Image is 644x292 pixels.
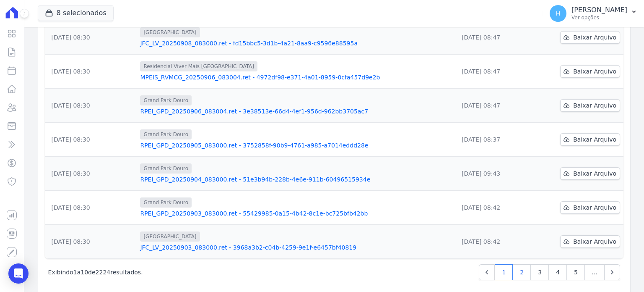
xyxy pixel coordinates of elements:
[455,191,538,225] td: [DATE] 08:42
[140,163,192,174] span: Grand Park Douro
[573,67,616,76] span: Baixar Arquivo
[455,89,538,123] td: [DATE] 08:47
[73,269,77,276] span: 1
[604,264,620,280] a: Next
[479,264,495,280] a: Previous
[573,33,616,42] span: Baixar Arquivo
[455,157,538,191] td: [DATE] 09:43
[543,2,644,25] button: H [PERSON_NAME] Ver opções
[140,39,452,47] a: JFC_LV_20250908_083000.ret - fd15bbc5-3d1b-4a21-8aa9-c9596e88595a
[140,107,452,116] a: RPEI_GPD_20250906_083004.ret - 3e38513e-66d4-4ef1-956d-962bb3705ac7
[571,14,627,21] p: Ver opções
[38,5,114,21] button: 8 selecionados
[8,263,29,284] div: Open Intercom Messenger
[549,264,567,280] a: 4
[455,21,538,55] td: [DATE] 08:47
[455,123,538,157] td: [DATE] 08:37
[495,264,513,280] a: 1
[45,21,137,55] td: [DATE] 08:30
[567,264,585,280] a: 5
[140,95,192,105] span: Grand Park Douro
[573,169,616,178] span: Baixar Arquivo
[140,129,192,139] span: Grand Park Douro
[140,61,257,71] span: Residencial Viver Mais [GEOGRAPHIC_DATA]
[556,11,561,16] span: H
[560,31,620,44] a: Baixar Arquivo
[573,203,616,212] span: Baixar Arquivo
[584,264,605,280] span: …
[45,89,137,123] td: [DATE] 08:30
[140,243,452,252] a: JFC_LV_20250903_083000.ret - 3968a3b2-c04b-4259-9e1f-e6457bf40819
[96,269,111,276] span: 2224
[140,175,452,184] a: RPEI_GPD_20250904_083000.ret - 51e3b94b-228b-4e6e-911b-60496515934e
[45,225,137,259] td: [DATE] 08:30
[140,27,200,37] span: [GEOGRAPHIC_DATA]
[140,197,192,208] span: Grand Park Douro
[45,123,137,157] td: [DATE] 08:30
[571,6,627,14] p: [PERSON_NAME]
[48,268,143,276] p: Exibindo a de resultados.
[573,237,616,246] span: Baixar Arquivo
[573,101,616,110] span: Baixar Arquivo
[45,55,137,89] td: [DATE] 08:30
[573,135,616,144] span: Baixar Arquivo
[45,157,137,191] td: [DATE] 08:30
[560,99,620,112] a: Baixar Arquivo
[560,235,620,248] a: Baixar Arquivo
[140,231,200,242] span: [GEOGRAPHIC_DATA]
[560,65,620,78] a: Baixar Arquivo
[513,264,531,280] a: 2
[560,133,620,146] a: Baixar Arquivo
[80,269,88,276] span: 10
[531,264,549,280] a: 3
[140,141,452,150] a: RPEI_GPD_20250905_083000.ret - 3752858f-90b9-4761-a985-a7014eddd28e
[45,191,137,225] td: [DATE] 08:30
[455,55,538,89] td: [DATE] 08:47
[455,225,538,259] td: [DATE] 08:42
[560,201,620,214] a: Baixar Arquivo
[140,209,452,218] a: RPEI_GPD_20250903_083000.ret - 55429985-0a15-4b42-8c1e-bc725bfb42bb
[560,167,620,180] a: Baixar Arquivo
[140,73,452,82] a: MPEIS_RVMCG_20250906_083004.ret - 4972df98-e371-4a01-8959-0cfa457d9e2b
